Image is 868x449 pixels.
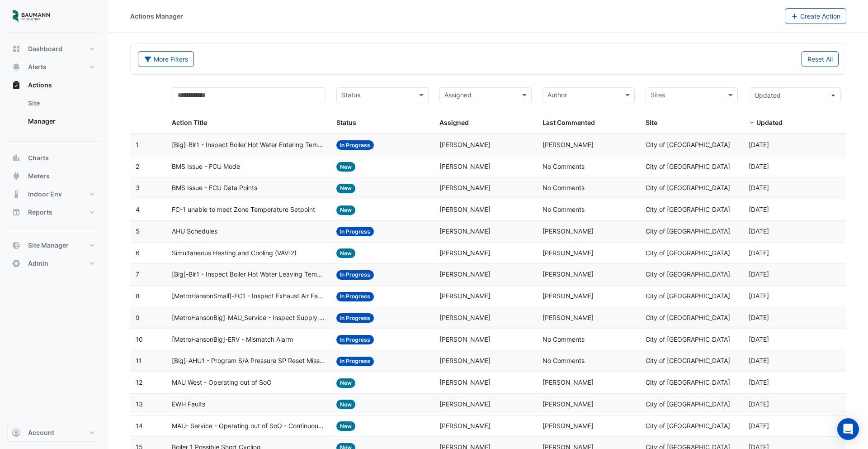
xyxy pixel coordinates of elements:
div: Open Intercom Messenger [837,418,859,440]
span: City of [GEOGRAPHIC_DATA] [646,141,730,148]
span: Site [646,119,657,126]
span: Assigned [439,119,469,126]
span: In Progress [336,140,374,150]
span: Indoor Env [28,190,62,199]
app-icon: Meters [12,172,21,181]
div: Actions [7,94,101,134]
span: MAU West - Operating out of SoO [172,377,272,388]
span: 8 [136,292,140,300]
span: 3 [136,184,140,191]
span: 2025-08-22T01:15:51.192 [749,205,769,213]
span: [MetroHansonBig]-ERV - Mismatch Alarm [172,334,293,345]
span: City of [GEOGRAPHIC_DATA] [646,162,730,170]
button: Account [7,424,101,442]
span: Status [336,119,356,126]
span: [PERSON_NAME] [439,162,491,170]
span: Meters [28,172,50,181]
span: 11 [136,357,142,364]
span: 13 [136,400,143,408]
span: In Progress [336,313,374,323]
span: 6 [136,249,140,257]
span: EWH Faults [172,399,205,410]
span: 2025-08-19T17:20:06.243 [749,270,769,278]
span: Updated [756,119,783,126]
app-icon: Reports [12,208,21,217]
span: [PERSON_NAME] [439,357,491,364]
span: No Comments [542,162,585,170]
span: FC-1 unable to meet Zone Temperature Setpoint [172,205,315,215]
span: Admin [28,259,48,268]
span: Actions [28,81,52,90]
span: [PERSON_NAME] [542,292,594,300]
button: Admin [7,254,101,272]
span: [PERSON_NAME] [439,292,491,300]
span: City of [GEOGRAPHIC_DATA] [646,335,730,343]
span: [PERSON_NAME] [439,270,491,278]
span: [PERSON_NAME] [439,249,491,257]
span: Alerts [28,62,47,72]
span: 2025-08-12T16:27:15.569 [749,357,769,364]
span: 4 [136,205,140,213]
span: In Progress [336,292,374,301]
button: Site Manager [7,236,101,254]
span: 2025-08-22T01:18:54.090 [749,162,769,170]
span: [PERSON_NAME] [439,400,491,408]
button: Actions [7,76,101,94]
span: [PERSON_NAME] [439,335,491,343]
span: 2025-08-11T10:29:13.515 [749,378,769,386]
span: Reports [28,208,52,217]
span: [MetroHansonSmall]-FC1 - Inspect Exhaust Air Fan Fault [172,291,326,301]
span: [PERSON_NAME] [439,205,491,213]
span: 12 [136,378,142,386]
span: 2025-08-19T13:46:09.330 [749,335,769,343]
span: [Big]-Blr1 - Inspect Boiler Hot Water Leaving Temperature Sensor [172,269,326,280]
span: 14 [136,422,143,430]
span: 2025-08-11T10:14:16.611 [749,422,769,430]
span: 2 [136,162,139,170]
span: In Progress [336,227,374,236]
span: City of [GEOGRAPHIC_DATA] [646,205,730,213]
app-icon: Actions [12,81,21,90]
span: [PERSON_NAME] [439,184,491,191]
span: BMS Issue - FCU Mode [172,162,240,172]
span: [PERSON_NAME] [542,141,594,148]
span: New [336,205,355,215]
app-icon: Alerts [12,62,21,72]
span: In Progress [336,357,374,366]
button: More Filters [138,51,194,67]
span: [PERSON_NAME] [542,227,594,235]
a: Site [21,94,101,112]
span: No Comments [542,357,585,364]
span: [PERSON_NAME] [439,227,491,235]
span: 2025-08-11T10:22:40.551 [749,400,769,408]
span: City of [GEOGRAPHIC_DATA] [646,249,730,257]
span: Updated [755,91,781,99]
span: 2025-08-19T14:51:27.647 [749,314,769,321]
span: 9 [136,314,140,321]
a: Manager [21,112,101,130]
span: City of [GEOGRAPHIC_DATA] [646,314,730,321]
button: Indoor Env [7,185,101,203]
span: [PERSON_NAME] [542,400,594,408]
span: City of [GEOGRAPHIC_DATA] [646,400,730,408]
app-icon: Admin [12,259,21,268]
img: Company Logo [11,7,52,25]
span: 2025-08-22T01:18:09.933 [749,184,769,191]
button: Reports [7,203,101,221]
app-icon: Charts [12,153,21,162]
button: Alerts [7,58,101,76]
app-icon: Site Manager [12,241,21,250]
span: [Big]-AHU1 - Program S/A Pressure SP Reset Missing Strategy (Energy Saving) [172,356,326,366]
span: AHU Schedules [172,226,217,237]
span: 7 [136,270,139,278]
app-icon: Indoor Env [12,190,21,199]
span: [PERSON_NAME] [439,422,491,430]
span: City of [GEOGRAPHIC_DATA] [646,422,730,430]
span: Last Commented [542,119,595,126]
span: 10 [136,335,143,343]
span: [PERSON_NAME] [542,314,594,321]
span: New [336,184,355,193]
span: City of [GEOGRAPHIC_DATA] [646,357,730,364]
button: Reset All [802,51,839,67]
span: BMS Issue - FCU Data Points [172,183,257,193]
